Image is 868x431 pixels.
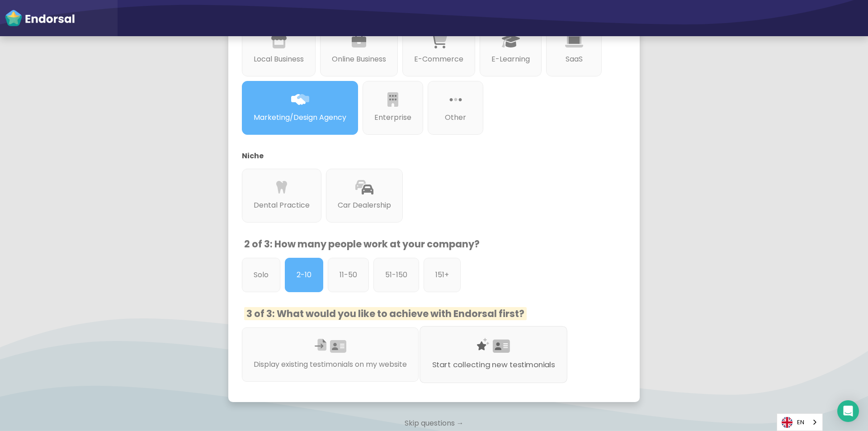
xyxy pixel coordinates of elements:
p: Enterprise [374,112,411,123]
div: Open Intercom Messenger [837,400,859,422]
p: Dental Practice [254,200,310,211]
p: 51-150 [385,270,407,280]
p: Marketing/Design Agency [254,112,346,123]
p: 151+ [435,270,449,280]
aside: Language selected: English [777,413,823,431]
p: E-Commerce [414,54,463,65]
p: Start collecting new testimonials [432,359,555,370]
p: Car Dealership [338,200,391,211]
span: 2 of 3: How many people work at your company? [244,237,480,251]
a: EN [777,414,822,431]
p: Local Business [254,54,304,65]
p: 2-10 [297,270,311,280]
p: 11-50 [340,270,357,280]
p: Online Business [332,54,386,65]
p: Niche [242,151,613,161]
p: Solo [254,270,269,280]
div: Language [777,413,823,431]
p: E-Learning [491,54,530,65]
p: Display existing testimonials on my website [254,359,407,370]
img: endorsal-logo-white@2x.png [5,9,75,27]
p: SaaS [558,54,590,65]
p: Other [439,112,472,123]
span: 3 of 3: What would you like to achieve with Endorsal first? [244,307,527,320]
